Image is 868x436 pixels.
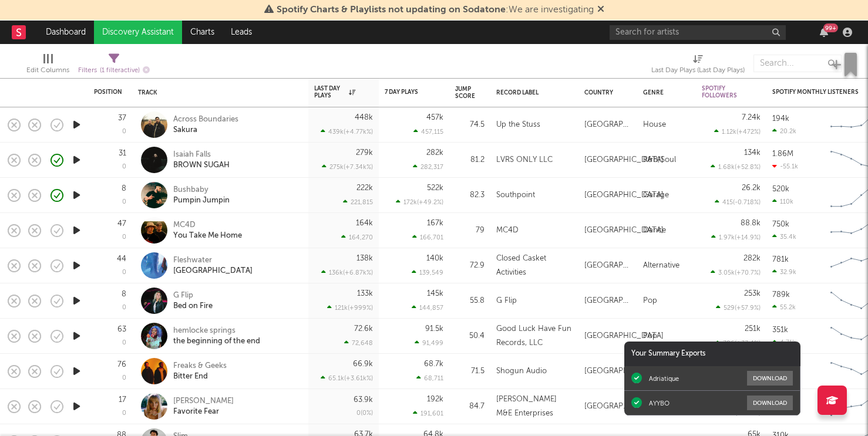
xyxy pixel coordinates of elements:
[823,23,838,32] div: 99 +
[426,149,443,157] div: 282k
[427,290,443,298] div: 145k
[455,118,485,132] div: 74.5
[173,231,242,241] div: You Take Me Home
[173,114,238,136] a: Across BoundariesSakura
[455,294,485,308] div: 55.8
[321,269,373,276] div: 136k ( +6.87k % )
[343,198,373,206] div: 221,815
[496,118,540,132] div: Up the Stuss
[117,220,126,228] div: 47
[344,339,373,347] div: 72,648
[173,150,230,171] a: Isaiah FallsBROWN SUGAH
[173,255,253,276] a: Fleshwater[GEOGRAPHIC_DATA]
[496,393,573,421] div: [PERSON_NAME] M&E Enterprises
[396,198,443,206] div: 172k ( +49.2 % )
[138,89,297,96] div: Track
[173,290,213,312] a: G FlipBed on Fire
[94,21,182,44] a: Discovery Assistant
[455,329,485,343] div: 50.4
[643,294,657,308] div: Pop
[649,374,679,383] div: Adriatique
[173,396,234,417] a: [PERSON_NAME]Favorite Fear
[356,219,373,227] div: 164k
[356,149,373,157] div: 279k
[496,153,553,167] div: LVRS ONLY LLC
[327,304,373,312] div: 121k ( +999 % )
[715,198,761,206] div: 415 ( -0.718 % )
[173,220,242,231] div: MC4D
[354,396,373,404] div: 63.9k
[716,304,761,312] div: 529 ( +57.9 % )
[119,150,126,157] div: 31
[353,360,373,368] div: 66.9k
[173,160,230,171] div: BROWN SUGAH
[416,374,443,382] div: 68,711
[122,164,126,170] div: 0
[772,150,793,158] div: 1.86M
[624,342,800,366] div: Your Summary Exports
[173,326,260,336] div: hemlocke springs
[643,153,676,167] div: R&B/Soul
[356,255,373,262] div: 138k
[643,224,666,238] div: Dance
[643,259,679,273] div: Alternative
[412,269,443,276] div: 139,549
[584,188,664,202] div: [GEOGRAPHIC_DATA]
[427,219,443,227] div: 167k
[173,396,234,407] div: [PERSON_NAME]
[747,396,793,410] button: Download
[455,259,485,273] div: 72.9
[38,21,94,44] a: Dashboard
[455,364,485,378] div: 71.5
[426,255,443,262] div: 140k
[173,150,230,160] div: Isaiah Falls
[496,252,573,280] div: Closed Casket Activities
[321,128,373,136] div: 439k ( +4.77k % )
[455,400,485,414] div: 84.7
[173,185,230,206] a: BushbabyPumpin Jumpin
[744,149,761,157] div: 134k
[173,361,227,371] div: Freaks & Geeks
[597,5,604,15] span: Dismiss
[223,21,260,44] a: Leads
[742,114,761,121] div: 7.24k
[711,234,761,241] div: 1.97k ( +14.9 % )
[173,266,253,276] div: [GEOGRAPHIC_DATA]
[173,361,227,382] a: Freaks & GeeksBitter End
[772,221,789,228] div: 750k
[772,127,796,135] div: 20.2k
[651,49,745,83] div: Last Day Plays (Last Day Plays)
[741,219,761,227] div: 88.8k
[354,325,373,333] div: 72.6k
[173,255,253,266] div: Fleshwater
[413,163,443,171] div: 282,317
[753,55,842,72] input: Search...
[772,198,793,205] div: 110k
[322,163,373,171] div: 275k ( +7.34k % )
[117,255,126,263] div: 44
[385,89,426,96] div: 7 Day Plays
[412,304,443,312] div: 144,857
[702,85,743,99] div: Spotify Followers
[714,128,761,136] div: 1.12k ( +472 % )
[173,326,260,347] a: hemlocke springsthe beginning of the end
[277,5,506,15] span: Spotify Charts & Playlists not updating on Sodatone
[173,290,213,301] div: G Flip
[455,153,485,167] div: 81.2
[412,234,443,241] div: 166,701
[643,188,669,202] div: Garage
[173,336,260,347] div: the beginning of the end
[584,89,625,96] div: Country
[496,224,519,238] div: MC4D
[118,114,126,122] div: 37
[173,220,242,241] a: MC4DYou Take Me Home
[122,129,126,135] div: 0
[173,125,238,136] div: Sakura
[745,325,761,333] div: 251k
[772,163,798,170] div: -55.1k
[772,291,790,299] div: 789k
[427,396,443,403] div: 192k
[173,114,238,125] div: Across Boundaries
[772,303,796,311] div: 55.2k
[122,290,126,298] div: 8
